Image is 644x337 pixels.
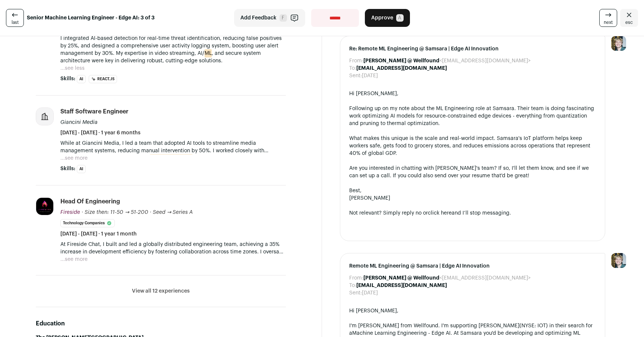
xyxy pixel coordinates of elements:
[60,165,75,172] span: Skills:
[60,155,88,162] button: ...see more
[349,274,363,282] dt: From:
[60,129,141,137] span: [DATE] - [DATE] · 1 year 6 months
[60,35,286,65] p: I integrated AI-based detection for real-time threat identification, reducing false positives by ...
[349,65,356,72] dt: To:
[27,14,155,22] strong: Senior Machine Learning Engineer - Edge AI: 3 of 3
[12,19,19,25] span: last
[82,210,148,215] span: · Size then: 11-50 → 51-200
[280,14,287,22] span: F
[362,289,378,297] dd: [DATE]
[428,210,452,216] a: click here
[89,75,117,83] li: React.js
[356,66,447,71] b: [EMAIL_ADDRESS][DOMAIN_NAME]
[604,19,613,25] span: next
[60,210,80,215] span: Fireside
[349,307,596,315] div: Hi [PERSON_NAME],
[349,209,596,217] div: Not relevant? Simply reply no or and I’ll stop messaging.
[60,65,85,72] button: ...see less
[396,14,404,22] span: A
[60,230,137,238] span: [DATE] - [DATE] · 1 year 1 month
[356,283,447,288] b: [EMAIL_ADDRESS][DOMAIN_NAME]
[349,194,596,202] div: [PERSON_NAME]
[349,282,356,289] dt: To:
[349,72,362,79] dt: Sent:
[60,120,98,125] span: Giancini Media
[240,14,277,22] span: Add Feedback
[365,9,410,27] button: Approve A
[36,319,286,328] h2: Education
[371,14,393,22] span: Approve
[36,198,53,215] img: 936e3fc7264ffdfbbf28947edb5316f7c2589bd2763708d1e3bcdb574fd3aed3
[132,287,190,295] button: View all 12 experiences
[363,57,531,65] dd: <[EMAIL_ADDRESS][DOMAIN_NAME]>
[205,49,212,57] mark: ML
[234,9,305,27] button: Add Feedback F
[349,289,362,297] dt: Sent:
[611,253,626,268] img: 6494470-medium_jpg
[77,165,86,173] li: AI
[599,9,617,27] a: next
[620,9,638,27] a: Close
[150,209,151,216] span: ·
[36,108,53,125] img: company-logo-placeholder-414d4e2ec0e2ddebbe968bf319fdfe5acfe0c9b87f798d344e800bc9a89632a0.png
[6,9,24,27] a: last
[349,262,596,270] span: Remote ML Engineering @ Samsara | Edge AI Innovation
[60,219,115,227] li: Technology Companies
[611,36,626,51] img: 6494470-medium_jpg
[349,187,596,194] div: Best,
[362,72,378,79] dd: [DATE]
[150,154,193,162] mark: machine learning
[349,135,596,157] div: What makes this unique is the scale and real-world impact. Samsara's IoT platform helps keep work...
[363,274,531,282] dd: <[EMAIL_ADDRESS][DOMAIN_NAME]>
[60,140,286,155] p: While at Giancini Media, I led a team that adopted AI tools to streamline media management system...
[363,58,439,63] b: [PERSON_NAME] @ Wellfound
[349,165,596,180] div: Are you interested in chatting with [PERSON_NAME]'s team? If so, I'll let them know, and see if w...
[153,210,193,215] span: Seed → Series A
[625,19,633,25] span: esc
[60,241,286,256] p: At Fireside Chat, I built and led a globally distributed engineering team, achieving a 35% increa...
[349,90,596,97] div: Hi [PERSON_NAME],
[60,197,120,206] div: Head of Engineering
[60,107,129,116] div: Staff Software Engineer
[60,75,75,82] span: Skills:
[349,57,363,65] dt: From:
[77,75,86,83] li: AI
[363,275,439,281] b: [PERSON_NAME] @ Wellfound
[349,45,596,53] span: Re: Remote ML Engineering @ Samsara | Edge AI Innovation
[349,105,596,127] div: Following up on my note about the ML Engineering role at Samsara. Their team is doing fascinating...
[60,256,88,263] button: ...see more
